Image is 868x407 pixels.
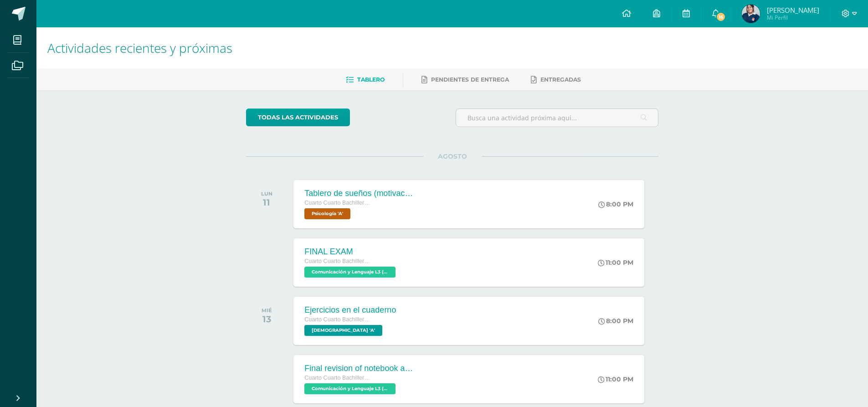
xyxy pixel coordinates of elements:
[742,5,760,23] img: 66f96a3757af2e0c333a3719477566f0.png
[261,191,272,197] div: LUN
[304,383,395,394] span: Comunicación y Lenguaje L3 (Inglés) 4 'A'
[598,200,633,208] div: 8:00 PM
[598,317,633,325] div: 8:00 PM
[304,208,350,219] span: Psicología 'A'
[304,305,396,315] div: Ejercicios en el cuaderno
[304,258,373,264] span: Cuarto Cuarto Bachillerato en Ciencias y Letras
[431,76,509,83] span: Pendientes de entrega
[304,267,395,278] span: Comunicación y Lenguaje L3 (Inglés) 4 'A'
[357,76,385,83] span: Tablero
[262,307,272,314] div: MIÉ
[598,258,633,267] div: 11:00 PM
[346,72,385,87] a: Tablero
[304,247,398,257] div: FINAL EXAM
[540,76,581,83] span: Entregadas
[246,108,350,126] a: todas las Actividades
[304,364,414,373] div: Final revision of notebook and book
[598,375,633,383] div: 11:00 PM
[304,375,373,381] span: Cuarto Cuarto Bachillerato en Ciencias y Letras
[262,314,272,325] div: 13
[304,325,382,336] span: Evangelización 'A'
[531,72,581,87] a: Entregadas
[456,109,658,127] input: Busca una actividad próxima aquí...
[716,12,726,22] span: 16
[261,197,272,208] div: 11
[304,316,373,323] span: Cuarto Cuarto Bachillerato en Ciencias y Letras
[304,200,373,206] span: Cuarto Cuarto Bachillerato en Ciencias y Letras
[767,14,819,21] span: Mi Perfil
[47,39,232,57] span: Actividades recientes y próximas
[423,152,482,160] span: AGOSTO
[421,72,509,87] a: Pendientes de entrega
[304,189,414,198] div: Tablero de sueños (motivación)
[767,5,819,15] span: [PERSON_NAME]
